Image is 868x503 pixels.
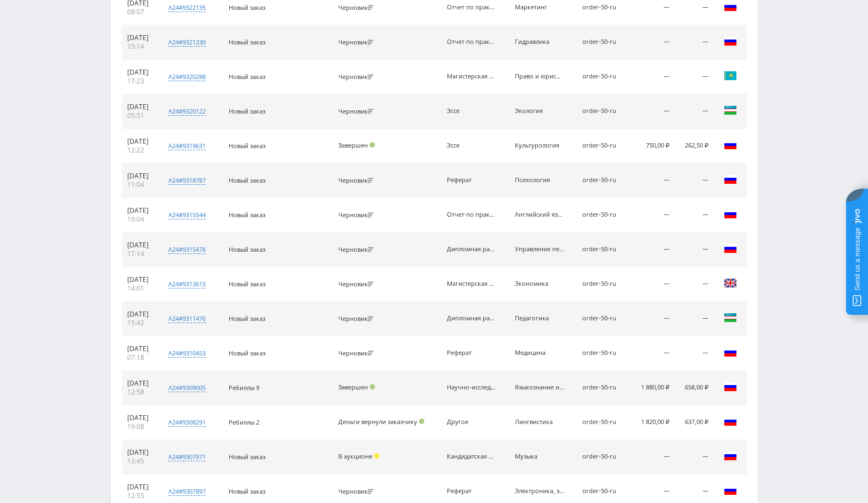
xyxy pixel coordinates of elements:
[127,344,152,353] div: [DATE]
[582,108,622,115] div: order-50-ru
[229,280,265,288] span: Новый заказ
[582,211,622,218] div: order-50-ru
[627,267,674,302] td: —
[338,315,376,323] div: Черновик
[515,142,564,149] div: Культурология
[675,198,714,233] td: —
[127,457,152,466] div: 13:45
[447,38,496,46] div: Отчет по практике
[338,281,376,288] div: Черновик
[515,349,564,357] div: Медицина
[582,246,622,253] div: order-50-ru
[515,488,564,495] div: Электроника, электротехника, радиотехника
[229,487,265,495] span: Новый заказ
[168,38,206,47] div: a24#9321230
[447,280,496,287] div: Магистерская диссертация
[724,346,737,359] img: rus.png
[229,176,265,184] span: Новый заказ
[447,108,496,115] div: Эссе
[168,418,206,427] div: a24#9308291
[675,267,714,302] td: —
[127,68,152,77] div: [DATE]
[127,172,152,180] div: [DATE]
[724,138,737,151] img: rus.png
[447,315,496,322] div: Дипломная работа
[338,177,376,184] div: Черновик
[229,453,265,461] span: Новый заказ
[338,383,368,391] span: Завершен
[127,180,152,189] div: 11:04
[447,246,496,253] div: Дипломная работа
[447,419,496,426] div: Другое
[127,33,152,42] div: [DATE]
[447,177,496,184] div: Реферат
[127,137,152,146] div: [DATE]
[675,302,714,336] td: —
[127,42,152,51] div: 15:14
[627,405,674,440] td: 1 820,00 ₽
[724,69,737,82] img: kaz.png
[675,163,714,198] td: —
[724,484,737,497] img: rus.png
[338,417,417,426] span: Деньги вернули заказчику
[338,141,368,149] span: Завершен
[627,94,674,129] td: —
[515,280,564,287] div: Экономика
[724,311,737,324] img: uzb.png
[582,177,622,184] div: order-50-ru
[127,215,152,224] div: 19:04
[515,211,564,218] div: Английский язык
[229,38,265,46] span: Новый заказ
[127,422,152,431] div: 19:08
[447,142,496,149] div: Эссе
[338,108,376,115] div: Черновик
[515,419,564,426] div: Лингвистика
[168,453,206,461] div: a24#9307971
[582,488,622,495] div: order-50-ru
[515,315,564,322] div: Педагогика
[675,440,714,474] td: —
[338,350,376,357] div: Черновик
[168,314,206,323] div: a24#9311476
[168,176,206,185] div: a24#9318787
[127,379,152,388] div: [DATE]
[582,142,622,149] div: order-50-ru
[127,483,152,491] div: [DATE]
[127,8,152,16] div: 08:07
[675,336,714,371] td: —
[370,142,375,148] span: Подтвержден
[127,388,152,397] div: 12:58
[582,280,622,287] div: order-50-ru
[515,73,564,80] div: Право и юриспруденция
[447,488,496,495] div: Реферат
[447,453,496,460] div: Кандидатская диссертация
[419,419,424,424] span: Подтвержден
[447,4,496,11] div: Отчет по практике
[582,73,622,80] div: order-50-ru
[127,491,152,500] div: 12:55
[370,384,375,389] span: Подтвержден
[724,380,737,393] img: rus.png
[675,60,714,94] td: —
[168,280,206,289] div: a24#9313615
[724,242,737,255] img: rus.png
[127,206,152,215] div: [DATE]
[724,35,737,48] img: rus.png
[229,245,265,253] span: Новый заказ
[168,211,206,219] div: a24#9315544
[515,177,564,184] div: Психология
[338,39,376,46] div: Черновик
[168,72,206,81] div: a24#9320288
[675,129,714,163] td: 262,50 ₽
[627,336,674,371] td: —
[229,349,265,357] span: Новый заказ
[447,349,496,357] div: Реферат
[168,245,206,254] div: a24#9315478
[338,4,376,12] div: Черновик
[675,233,714,267] td: —
[229,383,259,392] span: Ребиллы 9
[229,211,265,219] span: Новый заказ
[338,452,372,460] span: В аукционе
[582,315,622,322] div: order-50-ru
[627,129,674,163] td: 750,00 ₽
